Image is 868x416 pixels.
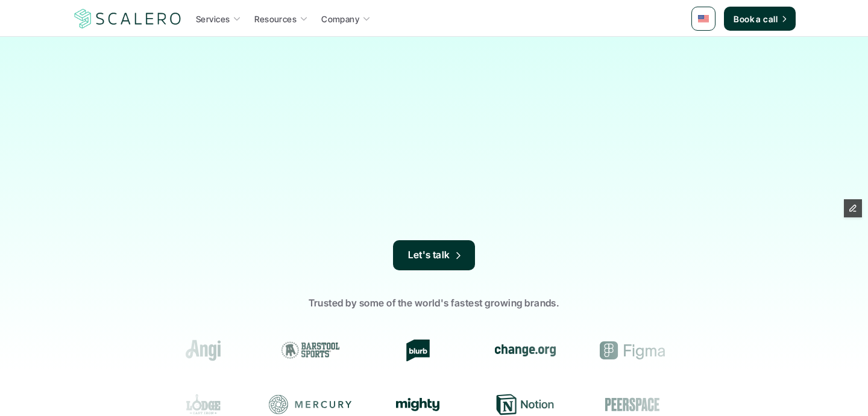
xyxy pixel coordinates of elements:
div: Lodge Cast Iron [162,394,245,415]
img: Groome [711,343,769,358]
div: Mercury [269,394,352,415]
img: Scalero company logo [72,7,183,30]
p: From strategy to execution, we bring deep expertise in top lifecycle marketing platforms—[DOMAIN_... [238,165,630,234]
p: Services [196,13,230,25]
a: Let's talk [393,240,475,270]
div: Angi [162,340,245,361]
a: Book a call [724,7,796,31]
button: Edit Framer Content [844,199,862,217]
div: Notion [483,394,567,415]
div: Mighty Networks [376,398,459,411]
div: Resy [698,394,781,415]
p: Let's talk [408,247,450,263]
div: change.org [483,340,567,361]
h1: The premier lifecycle marketing studio✨ [223,72,645,159]
p: Book a call [734,13,778,25]
p: Company [321,13,359,25]
div: Barstool [269,340,352,361]
a: Scalero company logo [72,8,183,29]
div: Blurb [376,340,459,361]
div: Figma [591,340,674,361]
div: Peerspace [591,394,674,415]
p: Resources [254,13,297,25]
